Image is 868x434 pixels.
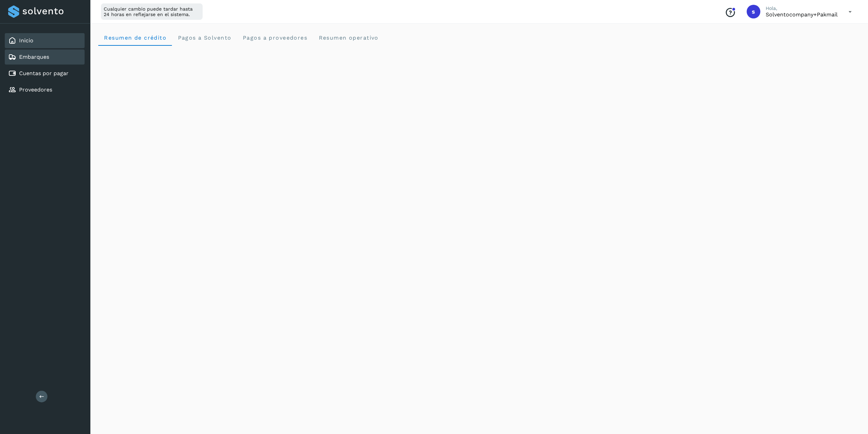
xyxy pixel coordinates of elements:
div: Cuentas por pagar [5,66,85,81]
span: Pagos a Solvento [177,34,231,41]
span: Resumen operativo [318,34,379,41]
div: Embarques [5,50,85,65]
a: Proveedores [19,86,52,93]
a: Cuentas por pagar [19,70,69,76]
div: Cualquier cambio puede tardar hasta 24 horas en reflejarse en el sistema. [101,3,203,20]
span: Resumen de crédito [104,34,166,41]
span: Pagos a proveedores [242,34,307,41]
p: solventocompany+pakmail [766,11,838,18]
a: Inicio [19,37,33,44]
p: Hola, [766,5,838,11]
a: Embarques [19,54,49,60]
div: Inicio [5,33,85,48]
div: Proveedores [5,82,85,97]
